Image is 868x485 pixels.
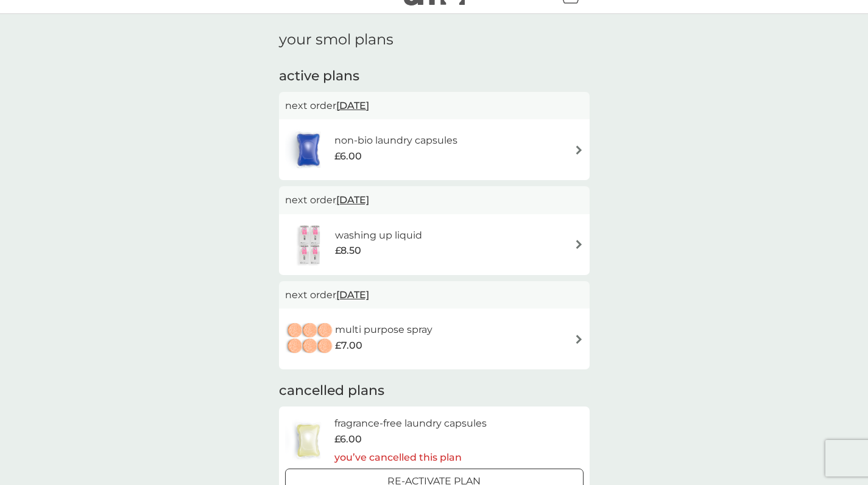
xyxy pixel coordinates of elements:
span: [DATE] [336,188,369,212]
img: arrow right [574,335,584,344]
h6: washing up liquid [335,228,422,243]
span: £8.50 [335,243,361,259]
h2: active plans [279,67,590,86]
img: non-bio laundry capsules [285,128,331,171]
img: arrow right [574,145,584,155]
img: arrow right [574,240,584,249]
h6: multi purpose spray [335,322,432,338]
h2: cancelled plans [279,382,590,400]
p: next order [285,98,584,114]
span: £6.00 [334,431,362,447]
span: £6.00 [334,148,362,164]
img: washing up liquid [285,223,335,266]
span: [DATE] [336,283,369,307]
h6: non-bio laundry capsules [334,133,457,148]
span: £7.00 [335,338,362,354]
img: fragrance-free laundry capsules [285,419,331,462]
p: next order [285,287,584,303]
h6: fragrance-free laundry capsules [334,416,487,431]
p: next order [285,192,584,208]
span: [DATE] [336,94,369,117]
h1: your smol plans [279,31,590,49]
img: multi purpose spray [285,318,335,360]
p: you’ve cancelled this plan [334,450,487,466]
